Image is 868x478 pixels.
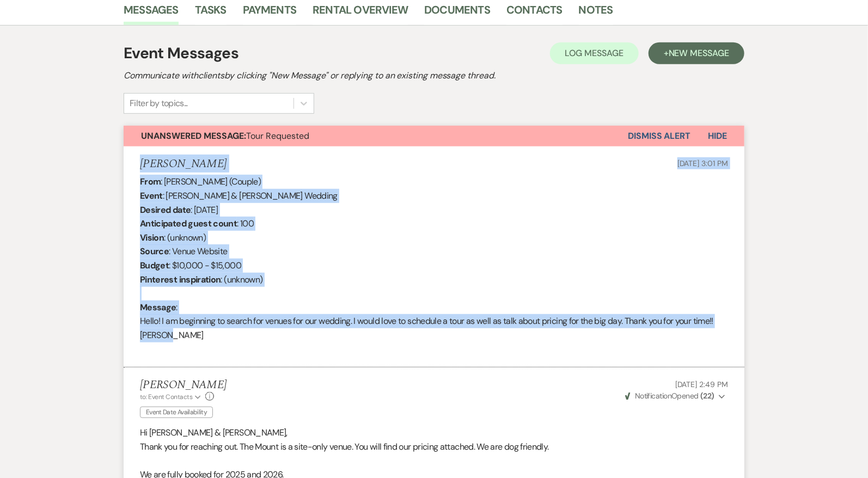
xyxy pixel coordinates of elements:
a: Tasks [195,1,227,25]
a: Documents [424,1,490,25]
button: Dismiss Alert [628,126,690,146]
b: Budget [140,260,169,271]
b: Pinterest inspiration [140,274,221,285]
h5: [PERSON_NAME] [140,378,227,392]
div: Filter by topics... [130,97,188,110]
b: Desired date [140,204,191,216]
a: Contacts [506,1,563,25]
span: Notification [635,391,671,401]
span: [DATE] 3:01 PM [677,158,728,168]
strong: Unanswered Message: [141,130,246,142]
span: Hide [708,130,727,142]
span: Thank you for reaching out. The Mount is a site-only venue. You will find our pricing attached. W... [140,441,549,452]
span: Hi [PERSON_NAME] & [PERSON_NAME], [140,427,288,438]
b: From [140,176,161,187]
b: Vision [140,232,164,243]
a: Notes [579,1,613,25]
strong: ( 22 ) [700,391,714,401]
span: Tour Requested [141,130,309,142]
button: Hide [690,126,744,146]
span: New Message [669,47,729,59]
b: Source [140,246,169,257]
span: [DATE] 2:49 PM [675,379,728,389]
span: Log Message [565,47,624,59]
a: Payments [243,1,297,25]
h2: Communicate with clients by clicking "New Message" or replying to an existing message thread. [124,69,744,82]
a: Rental Overview [313,1,408,25]
h5: [PERSON_NAME] [140,157,227,171]
span: Opened [625,391,715,401]
button: Unanswered Message:Tour Requested [124,126,628,146]
span: Event Date Availability [140,407,213,418]
span: to: Event Contacts [140,393,192,401]
button: to: Event Contacts [140,392,203,402]
b: Event [140,190,163,201]
a: Messages [124,1,179,25]
b: Anticipated guest count [140,218,237,229]
b: Message [140,302,176,313]
button: +New Message [649,42,744,64]
div: : [PERSON_NAME] (Couple) : [PERSON_NAME] & [PERSON_NAME] Wedding : [DATE] : 100 : (unknown) : Ven... [140,175,728,356]
h1: Event Messages [124,42,239,65]
button: NotificationOpened (22) [624,390,728,402]
button: Log Message [550,42,639,64]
